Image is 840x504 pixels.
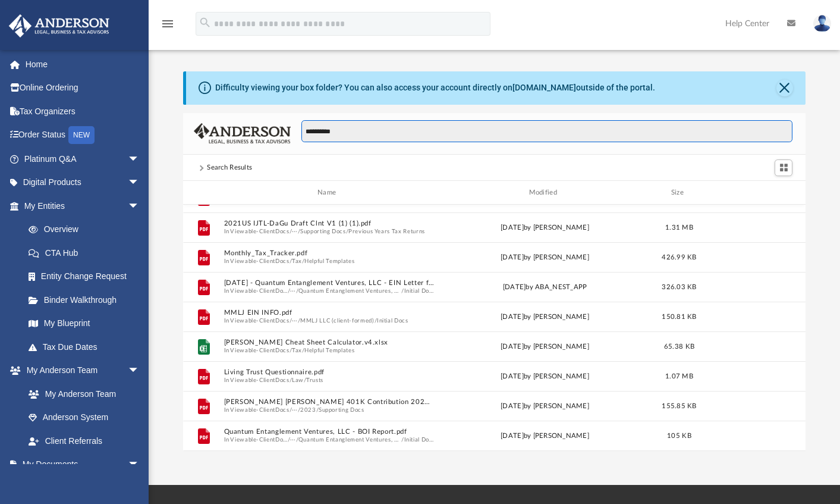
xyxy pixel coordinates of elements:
[300,317,375,325] button: MMLJ LLC (client-formed)
[224,220,435,227] button: 2021US IJTL-DaGu Draft Clnt V1 (1) (1).pdf
[128,194,152,218] span: arrow_drop_down
[230,377,289,384] button: Viewable-ClientDocs
[8,453,152,477] a: My Documentsarrow_drop_down
[304,258,354,265] button: Helpful Templates
[292,347,302,355] button: Tax
[290,228,292,236] span: /
[17,265,158,289] a: Entity Change Request
[300,406,316,414] button: 2023
[188,187,218,198] div: id
[224,406,435,414] span: In
[301,120,792,143] input: Search files and folders
[230,347,289,355] button: Viewable-ClientDocs
[440,223,650,233] div: [DATE] by [PERSON_NAME]
[128,359,152,383] span: arrow_drop_down
[17,429,152,453] a: Client Referrals
[348,228,425,236] button: Previous Years Tax Returns
[304,347,354,355] button: Helpful Templates
[296,436,298,444] span: /
[665,224,693,231] span: 1.31 MB
[199,16,212,29] i: search
[224,187,435,198] div: Name
[316,406,319,414] span: /
[17,288,158,312] a: Binder Walkthrough
[224,249,435,257] button: Monthly_Tax_Tracker.pdf
[224,347,435,355] span: In
[17,241,158,265] a: CTA Hub
[664,343,694,350] span: 65.38 KB
[8,99,158,123] a: Tax Organizers
[667,433,691,439] span: 105 KB
[302,258,304,265] span: /
[440,342,650,352] div: [DATE] by [PERSON_NAME]
[17,218,158,242] a: Overview
[346,228,348,236] span: /
[708,187,791,198] div: id
[224,428,435,436] button: Quantum Entanglement Ventures, LLC - BOI Report.pdf
[298,317,300,325] span: /
[224,377,435,384] span: In
[440,252,650,263] div: [DATE] by [PERSON_NAME]
[298,287,402,295] button: Quantum Entanglement Ventures, LLC
[224,228,435,236] span: In
[290,377,292,384] span: /
[440,431,650,442] div: [DATE] by [PERSON_NAME]
[292,228,298,236] button: ···
[224,368,435,376] button: Living Trust Questionnaire.pdf
[298,436,402,444] button: Quantum Entanglement Ventures, LLC
[776,80,793,96] button: Close
[230,258,289,265] button: Viewable-ClientDocs
[404,436,435,444] button: Initial Docs
[230,406,289,414] button: Viewable-ClientDocs
[215,82,655,94] div: Difficulty viewing your box folder? You can also access your account directly on outside of the p...
[230,287,287,295] button: Viewable-ClientDocs
[662,254,696,261] span: 426.99 KB
[298,406,300,414] span: /
[17,335,158,359] a: Tax Due Dates
[17,382,146,406] a: My Anderson Team
[224,436,435,444] span: In
[230,228,289,236] button: Viewable-ClientDocs
[8,359,152,383] a: My Anderson Teamarrow_drop_down
[8,123,158,148] a: Order StatusNEW
[298,228,300,236] span: /
[17,312,152,336] a: My Blueprint
[292,406,298,414] button: ···
[290,406,292,414] span: /
[207,162,252,173] div: Search Results
[8,52,158,76] a: Home
[440,282,650,293] div: [DATE] by ABA_NEST_APP
[377,317,408,325] button: Initial Docs
[224,317,435,325] span: In
[128,453,152,477] span: arrow_drop_down
[8,147,158,171] a: Platinum Q&Aarrow_drop_down
[404,287,435,295] button: Initial Docs
[17,406,152,430] a: Anderson System
[288,436,290,444] span: /
[224,309,435,317] button: MMLJ EIN INFO.pdf
[183,205,806,452] div: grid
[296,287,298,295] span: /
[161,23,175,31] a: menu
[440,312,650,323] div: [DATE] by [PERSON_NAME]
[656,187,703,198] div: Size
[775,159,792,176] button: Switch to Grid View
[68,126,95,144] div: NEW
[662,314,696,320] span: 150.81 KB
[230,436,287,444] button: Viewable-ClientDocs
[290,436,296,444] button: ···
[5,14,113,37] img: Anderson Advisors Platinum Portal
[8,194,158,218] a: My Entitiesarrow_drop_down
[292,258,302,265] button: Tax
[512,83,576,92] a: [DOMAIN_NAME]
[290,258,292,265] span: /
[319,406,364,414] button: Supporting Docs
[302,347,304,355] span: /
[662,284,696,290] span: 326.03 KB
[375,317,377,325] span: /
[8,171,158,195] a: Digital Productsarrow_drop_down
[401,436,404,444] span: /
[439,187,650,198] div: Modified
[224,258,435,265] span: In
